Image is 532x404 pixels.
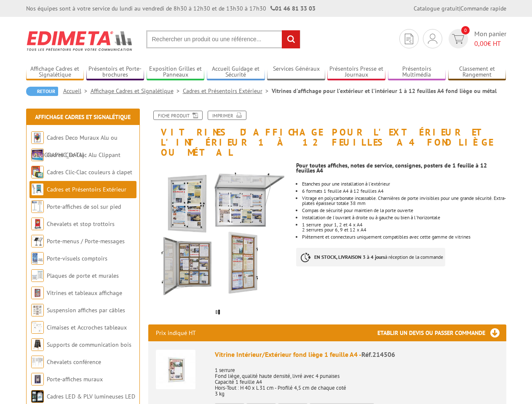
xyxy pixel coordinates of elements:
[296,162,487,174] strong: Pour toutes affiches, notes de service, consignes, posters de 1 feuille à 12 feuilles A4
[86,65,144,79] a: Présentoirs et Porte-brochures
[47,272,119,279] a: Plaques de porte et murales
[428,34,437,44] img: devis rapide
[47,306,125,314] a: Suspension affiches par câbles
[31,218,44,230] img: Chevalets et stop trottoirs
[63,87,91,95] a: Accueil
[26,4,315,13] div: Nos équipes sont à votre service du lundi au vendredi de 8h30 à 12h30 et de 13h30 à 17h30
[31,131,44,144] img: Cadres Deco Muraux Alu ou Bois
[460,5,506,12] a: Commande rapide
[47,203,121,210] a: Porte-affiches de sol sur pied
[147,65,205,79] a: Exposition Grilles et Panneaux
[405,34,413,44] img: devis rapide
[414,5,459,12] a: Catalogue gratuit
[414,4,506,13] div: |
[31,304,44,316] img: Suspension affiches par câbles
[31,252,44,265] img: Porte-visuels comptoirs
[47,220,115,228] a: Chevalets et stop trottoirs
[31,338,44,351] img: Supports de communication bois
[47,289,122,297] a: Vitrines et tableaux affichage
[327,65,385,79] a: Présentoirs Presse et Journaux
[26,65,84,79] a: Affichage Cadres et Signalétique
[47,324,127,331] a: Cimaises et Accroches tableaux
[361,350,395,359] span: Réf.214506
[302,196,506,206] li: Vitrage en polycarbonate incassable. Charnières de porte invisibles pour une grande sécurité. Ext...
[272,87,497,95] li: Vitrines d'affichage pour l'extérieur et l'intérieur 1 à 12 feuilles A4 fond liège ou métal
[153,111,203,120] a: Fiche produit
[270,5,315,12] strong: 01 46 81 33 03
[183,87,272,95] a: Cadres et Présentoirs Extérieur
[31,390,44,403] img: Cadres LED & PLV lumineuses LED
[282,30,300,48] input: rechercher
[452,34,464,44] img: devis rapide
[31,200,44,213] img: Porte-affiches de sol sur pied
[47,358,101,366] a: Chevalets conférence
[35,113,131,121] a: Affichage Cadres et Signalétique
[142,111,513,158] h1: Vitrines d'affichage pour l'extérieur et l'intérieur 1 à 12 feuilles A4 fond liège ou métal
[31,235,44,247] img: Porte-menus / Porte-messages
[474,39,506,48] span: € HT
[47,255,107,262] a: Porte-visuels comptoirs
[47,341,131,348] a: Supports de communication bois
[314,254,385,260] strong: EN STOCK, LIVRAISON 3 à 4 jours
[377,324,506,341] h3: Etablir un devis ou passer commande
[26,25,134,56] img: Edimeta
[31,356,44,368] img: Chevalets conférence
[156,324,196,341] p: Prix indiqué HT
[302,215,506,220] li: Installation de l'ouvrant à droite ou à gauche ou bien à l'horizontale
[148,162,290,304] img: vitrines_d_affichage_214506_1.jpg
[31,321,44,334] img: Cimaises et Accroches tableaux
[47,168,132,176] a: Cadres Clic-Clac couleurs à clapet
[47,237,125,245] a: Porte-menus / Porte-messages
[31,373,44,385] img: Porte-affiches muraux
[156,350,195,389] img: Vitrine Intérieur/Extérieur fond liège 1 feuille A4
[146,30,300,48] input: Rechercher un produit ou une référence...
[267,65,325,79] a: Services Généraux
[31,166,44,178] img: Cadres Clic-Clac couleurs à clapet
[302,208,506,213] li: Compas de sécurité pour maintien de la porte ouverte
[302,181,506,186] p: Etanches pour une installation à l'extérieur
[448,65,506,79] a: Classement et Rangement
[31,269,44,282] img: Plaques de porte et murales
[215,350,499,359] div: Vitrine Intérieur/Extérieur fond liège 1 feuille A4 -
[461,26,470,35] span: 0
[302,234,506,239] li: Piètement et connecteurs uniquement compatibles avec cette gamme de vitrines
[47,393,135,400] a: Cadres LED & PLV lumineuses LED
[446,29,506,48] a: devis rapide 0 Mon panier 0,00€ HT
[47,186,126,193] a: Cadres et Présentoirs Extérieur
[208,111,246,120] a: Imprimer
[302,189,506,194] li: 6 formats 1 feuille A4 à 12 feuilles A4
[31,134,118,159] a: Cadres Deco Muraux Alu ou [GEOGRAPHIC_DATA]
[296,248,445,266] p: à réception de la commande
[207,65,265,79] a: Accueil Guidage et Sécurité
[31,287,44,299] img: Vitrines et tableaux affichage
[26,87,58,96] a: Retour
[474,39,487,48] span: 0,00
[91,87,183,95] a: Affichage Cadres et Signalétique
[215,361,499,397] p: 1 serrure Fond liège, qualité haute densité, livré avec 4 punaises Capacité 1 feuille A4 Hors-Tou...
[31,183,44,196] img: Cadres et Présentoirs Extérieur
[47,151,120,159] a: Cadres Clic-Clac Alu Clippant
[302,222,506,232] li: 1 serrure pour 1, 2 et 4 x A4 2 serrures pour 6, 9 et 12 x A4
[47,375,103,383] a: Porte-affiches muraux
[474,29,506,48] span: Mon panier
[388,65,446,79] a: Présentoirs Multimédia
